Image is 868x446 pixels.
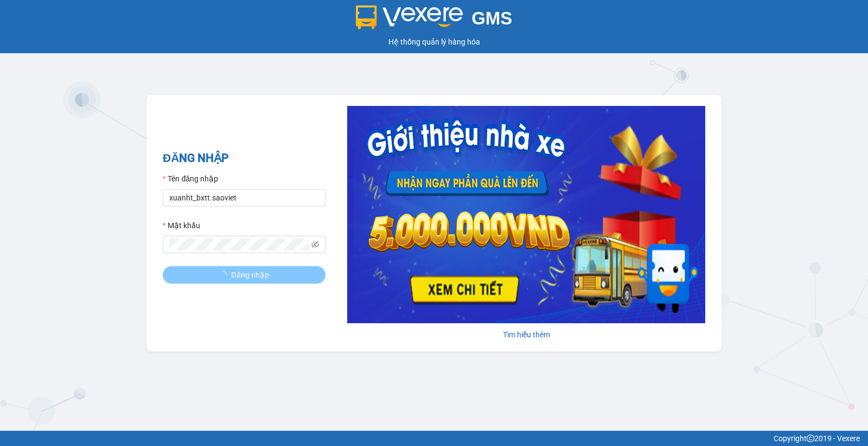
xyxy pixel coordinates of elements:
span: copyright [807,435,814,442]
span: Đăng nhập [231,269,269,281]
label: Tên đăng nhập [163,173,218,185]
h2: ĐĂNG NHẬP [163,149,325,167]
span: GMS [471,8,512,28]
a: GMS [356,16,513,25]
label: Mật khẩu [163,219,200,231]
input: Mật khẩu [169,238,309,250]
img: logo 2 [356,5,463,29]
span: eye-invisible [311,241,319,248]
div: Hệ thống quản lý hàng hóa [3,36,865,48]
input: Tên đăng nhập [163,189,325,206]
span: loading [219,271,231,279]
img: banner-0 [347,106,705,323]
div: Tìm hiểu thêm [347,329,705,341]
div: Copyright 2019 - Vexere [8,432,860,444]
button: Đăng nhập [163,266,325,284]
